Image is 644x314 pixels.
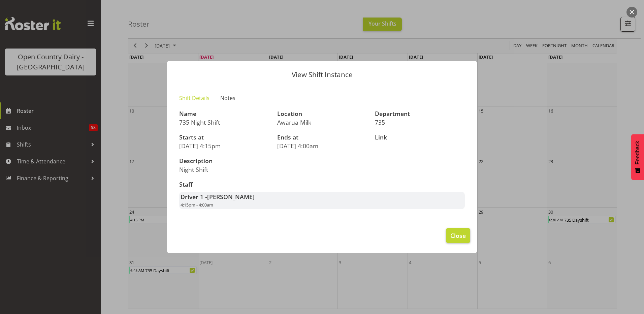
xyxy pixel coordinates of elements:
strong: Driver 1 - [181,193,255,201]
p: [DATE] 4:00am [277,142,367,150]
button: Feedback - Show survey [631,134,644,180]
h3: Link [375,134,465,141]
p: View Shift Instance [174,71,470,78]
p: [DATE] 4:15pm [179,142,269,150]
span: Close [450,231,466,240]
span: Notes [220,94,235,102]
h3: Name [179,111,269,117]
h3: Description [179,158,318,164]
button: Close [446,228,470,243]
p: Awarua Milk [277,119,367,126]
span: Feedback [635,141,641,164]
h3: Starts at [179,134,269,141]
p: 735 Night Shift [179,119,269,126]
span: 4:15pm - 4:00am [181,202,213,208]
span: Shift Details [179,94,210,102]
h3: Location [277,111,367,117]
h3: Staff [179,181,465,188]
p: 735 [375,119,465,126]
h3: Department [375,111,465,117]
p: Night Shift [179,166,318,173]
h3: Ends at [277,134,367,141]
span: [PERSON_NAME] [207,193,255,201]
